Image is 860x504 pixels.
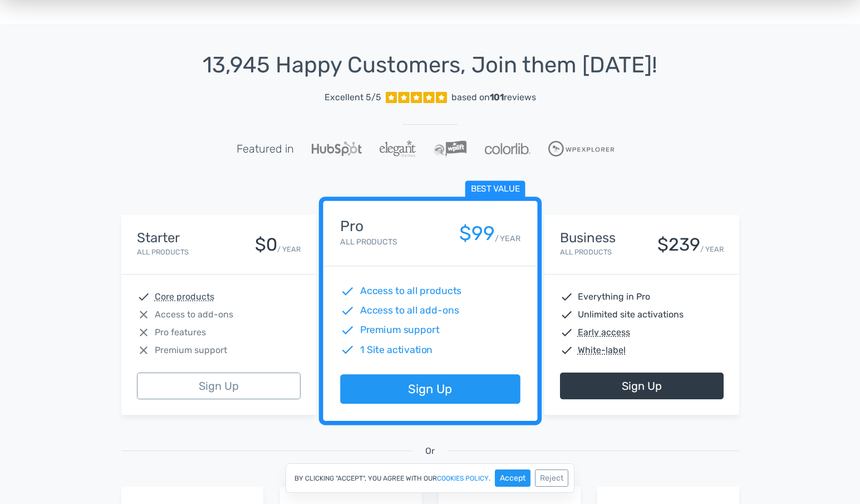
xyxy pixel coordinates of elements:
small: / YEAR [277,244,301,255]
span: check [560,344,573,357]
h5: Featured in [237,143,294,155]
button: Reject [535,469,568,487]
small: All Products [560,248,612,256]
div: $99 [459,223,494,244]
small: All Products [137,248,189,256]
span: Excellent 5/5 [325,91,381,104]
span: check [137,290,150,304]
span: check [560,326,573,339]
span: 1 Site activation [360,342,433,357]
small: / YEAR [700,244,724,255]
span: close [137,308,150,321]
span: Unlimited site activations [578,308,684,321]
h4: Business [560,231,616,245]
button: Accept [495,469,530,487]
a: cookies policy [437,475,489,482]
span: check [340,323,355,337]
h4: Pro [340,218,397,234]
small: / YEAR [494,233,520,244]
span: Or [425,444,435,458]
div: based on reviews [451,91,536,104]
span: check [340,284,355,299]
span: Everything in Pro [578,290,650,304]
span: Pro features [155,326,206,339]
img: WPExplorer [548,141,615,156]
span: Access to all products [360,284,461,299]
span: check [340,342,355,357]
span: check [340,304,355,318]
abbr: Core products [155,290,214,304]
h4: Starter [137,231,189,245]
abbr: White-label [578,344,626,357]
strong: 101 [490,92,504,102]
span: close [137,326,150,339]
span: check [560,290,573,304]
span: Best value [465,181,525,198]
span: check [560,308,573,321]
a: Sign Up [340,375,520,404]
abbr: Early access [578,326,630,339]
span: Premium support [360,323,439,337]
img: WPLift [434,140,466,157]
span: Access to all add-ons [360,304,459,318]
div: $0 [255,235,277,255]
small: All Products [340,237,397,247]
a: Sign Up [137,373,301,399]
img: Hubspot [312,141,362,156]
a: Sign Up [560,373,724,399]
div: $239 [657,235,700,255]
h1: 13,945 Happy Customers, Join them [DATE]! [121,53,739,77]
img: Colorlib [485,143,530,154]
span: close [137,344,150,357]
a: Excellent 5/5 based on101reviews [121,86,739,109]
span: Access to add-ons [155,308,233,321]
span: Premium support [155,344,227,357]
div: By clicking "Accept", you agree with our . [286,463,574,493]
img: ElegantThemes [380,140,416,157]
